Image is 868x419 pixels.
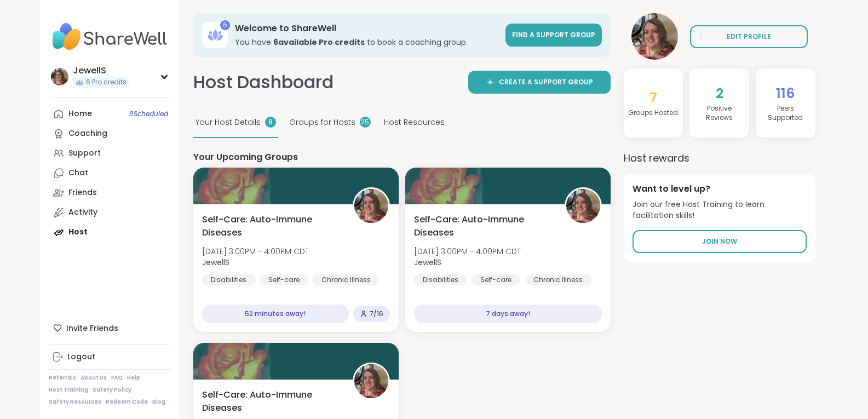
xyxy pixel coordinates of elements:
[633,230,807,253] a: Join Now
[129,110,168,118] span: 8 Scheduled
[81,374,107,382] a: About Us
[631,13,678,60] img: JewellS
[49,386,88,394] a: Host Training
[49,347,171,367] a: Logout
[49,124,171,144] a: Coaching
[633,183,807,195] h4: Want to level up?
[760,104,811,123] h4: Peers Supported
[525,274,591,285] div: Chronic Illness
[86,78,127,87] span: 6 Pro credits
[628,108,678,118] h4: Groups Hosted
[202,257,229,268] b: JewellS
[193,70,334,95] h1: Host Dashboard
[68,187,97,198] div: Friends
[51,68,68,85] img: JewellS
[49,183,171,203] a: Friends
[702,237,737,246] span: Join Now
[73,65,129,77] div: JewellS
[566,189,600,223] img: JewellS
[49,398,101,406] a: Safety Resources
[694,104,745,123] h4: Positive Review s
[93,386,131,394] a: Safety Policy
[384,117,445,128] span: Host Resources
[499,77,593,87] span: Create a support group
[202,213,341,239] span: Self-Care: Auto-Immune Diseases
[127,374,140,382] a: Help
[49,374,76,382] a: Referrals
[111,374,123,382] a: FAQ
[202,246,309,257] span: [DATE] 3:00PM - 4:00PM CDT
[202,274,255,285] div: Disabilities
[512,30,595,39] span: Find a support group
[370,309,383,318] span: 7 / 16
[727,32,771,42] span: EDIT PROFILE
[265,117,276,128] div: 8
[193,151,611,163] h4: Your Upcoming Groups
[196,117,261,128] span: Your Host Details
[472,274,520,285] div: Self-care
[633,199,807,221] span: Join our free Host Training to learn facilitation skills!
[289,117,355,128] span: Groups for Hosts
[202,305,349,323] div: 52 minutes away!
[354,364,388,398] img: JewellS
[49,318,171,338] div: Invite Friends
[505,24,602,47] a: Find a support group
[273,37,365,48] b: 6 available Pro credit s
[68,108,92,119] div: Home
[468,71,611,94] a: Create a support group
[776,84,795,103] span: 116
[414,257,441,268] b: JewellS
[152,398,165,406] a: Blog
[360,117,371,128] div: 25
[414,274,467,285] div: Disabilities
[202,388,341,415] span: Self-Care: Auto-Immune Diseases
[49,18,171,56] img: ShareWell Nav Logo
[49,163,171,183] a: Chat
[68,207,97,218] div: Activity
[220,20,230,30] div: 6
[67,352,95,363] div: Logout
[49,144,171,163] a: Support
[414,213,553,239] span: Self-Care: Auto-Immune Diseases
[649,88,657,107] span: 7
[68,168,88,179] div: Chat
[414,246,521,257] span: [DATE] 3:00PM - 4:00PM CDT
[68,148,101,159] div: Support
[235,22,499,35] h3: Welcome to ShareWell
[49,203,171,222] a: Activity
[690,25,808,48] a: EDIT PROFILE
[354,189,388,223] img: JewellS
[414,305,602,323] div: 7 days away!
[235,37,499,48] h3: You have to book a coaching group.
[106,398,148,406] a: Redeem Code
[624,151,815,165] h3: Host rewards
[68,128,107,139] div: Coaching
[313,274,380,285] div: Chronic Illness
[716,84,723,103] span: 2
[49,104,171,124] a: Home8Scheduled
[260,274,308,285] div: Self-care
